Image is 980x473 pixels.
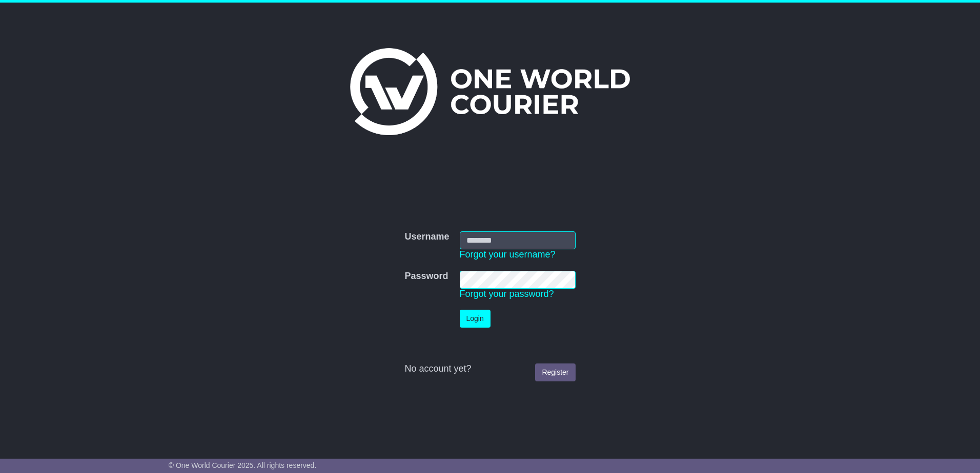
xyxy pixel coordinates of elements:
a: Forgot your password? [460,289,554,299]
button: Login [460,310,491,328]
label: Username [404,231,449,243]
a: Register [535,363,575,381]
span: © One World Courier 2025. All rights reserved. [169,461,317,469]
a: Forgot your username? [460,249,556,260]
img: One World [350,48,630,135]
div: No account yet? [404,363,575,375]
label: Password [404,271,448,282]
